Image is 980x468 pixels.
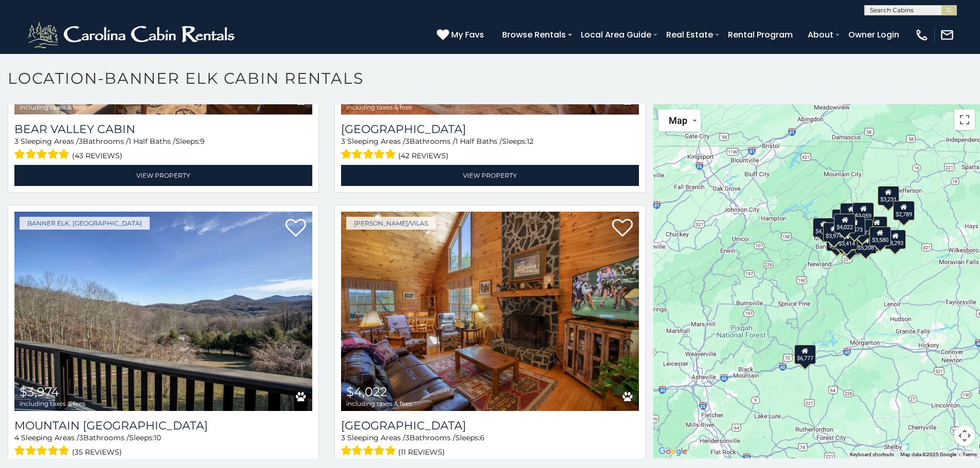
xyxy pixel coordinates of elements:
a: [GEOGRAPHIC_DATA] [341,122,639,136]
div: $3,414 [836,230,858,249]
div: $3,059 [853,202,875,221]
span: (43 reviews) [72,149,122,162]
div: $4,751 [818,217,840,237]
a: My Favs [437,28,487,42]
a: Bear Valley Cabin [14,122,312,136]
div: $6,777 [794,344,816,364]
span: Map [669,115,687,126]
span: Map data ©2025 Google [900,452,956,457]
a: Add to favorites [286,218,306,239]
a: Mountain Skye Lodge $3,974 including taxes & fees [14,212,312,411]
div: $2,824 [841,203,862,222]
span: 6 [480,433,485,442]
div: Sleeping Areas / Bathrooms / Sleeps: [14,136,312,162]
a: Rental Program [723,26,798,44]
a: [PERSON_NAME]/Vilas [346,217,436,230]
div: $2,789 [893,201,915,220]
a: Local Area Guide [576,26,656,44]
span: 1 Half Baths / [455,137,502,146]
span: 3 [79,433,83,442]
span: including taxes & fees [346,104,412,110]
a: Mountain [GEOGRAPHIC_DATA] [14,419,312,433]
a: Banner Elk, [GEOGRAPHIC_DATA] [20,217,150,230]
div: $3,573 [844,216,866,236]
span: 4 [14,433,19,442]
button: Toggle fullscreen view [954,109,975,130]
div: $4,022 [834,213,856,233]
h3: Mountain Skye Lodge [14,419,312,433]
img: phone-regular-white.png [915,28,929,42]
h3: River Valley View [341,419,639,433]
div: $4,894 [866,227,888,247]
span: 12 [527,137,533,146]
div: $8,293 [885,230,906,249]
span: 3 [79,137,83,146]
span: $4,022 [346,384,387,399]
div: Sleeping Areas / Bathrooms / Sleeps: [14,433,312,459]
span: including taxes & fees [20,400,85,407]
div: Sleeping Areas / Bathrooms / Sleeps: [341,433,639,459]
a: View Property [341,165,639,186]
div: $3,974 [823,222,845,241]
span: 3 [341,137,345,146]
span: (42 reviews) [398,149,449,162]
a: Terms (opens in new tab) [963,452,977,457]
span: 1 Half Baths / [129,137,175,146]
div: $4,557 [813,218,834,237]
span: (11 reviews) [398,445,445,459]
div: $5,208 [856,234,877,253]
button: Map camera controls [954,425,975,446]
a: About [803,26,839,44]
div: $3,580 [869,226,891,246]
img: River Valley View [341,212,639,411]
div: $2,947 [827,232,848,251]
span: 9 [200,137,205,146]
a: [GEOGRAPHIC_DATA] [341,419,639,433]
a: Owner Login [843,26,904,44]
a: View Property [14,165,312,186]
div: $3,231 [878,185,899,205]
a: Browse Rentals [497,26,571,44]
span: 3 [341,433,345,442]
span: (35 reviews) [72,445,122,459]
img: White-1-2.png [26,20,239,50]
h3: Summit Creek [341,122,639,136]
a: Add to favorites [612,218,633,239]
a: River Valley View $4,022 including taxes & fees [341,212,639,411]
button: Keyboard shortcuts [850,451,894,458]
div: $5,564 [839,235,861,254]
div: Sleeping Areas / Bathrooms / Sleeps: [341,136,639,162]
span: including taxes & fees [346,400,412,407]
span: $3,974 [20,384,59,399]
span: 10 [154,433,161,442]
img: mail-regular-white.png [940,28,954,42]
img: Mountain Skye Lodge [14,212,312,411]
div: $4,649 [866,216,888,235]
span: 3 [14,137,19,146]
button: Change map style [658,109,701,132]
a: Open this area in Google Maps (opens a new window) [656,445,690,458]
span: 3 [405,433,409,442]
a: Real Estate [661,26,718,44]
span: 3 [405,137,409,146]
img: Google [656,445,690,458]
span: My Favs [451,28,484,41]
span: including taxes & fees [20,104,85,110]
div: $3,177 [851,219,873,239]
